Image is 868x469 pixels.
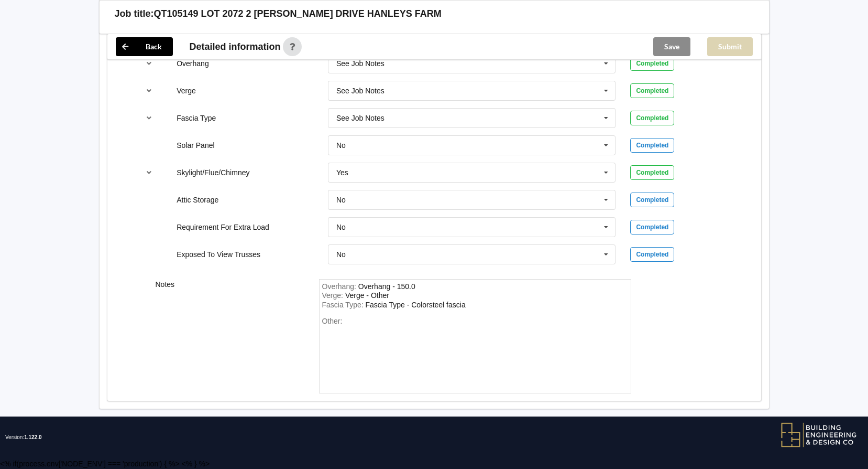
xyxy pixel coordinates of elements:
div: No [336,196,346,204]
span: Verge : [322,291,345,300]
label: Overhang [177,59,208,68]
label: Skylight/Flue/Chimney [177,168,249,177]
span: 1.122.0 [24,434,41,440]
span: Detailed information [190,42,281,51]
div: No [336,142,346,149]
div: See Job Notes [336,114,384,122]
div: Completed [630,193,674,207]
div: See Job Notes [336,87,384,94]
span: Fascia Type : [322,301,366,309]
label: Requirement For Extra Load [177,223,269,231]
button: reference-toggle [139,81,159,100]
label: Solar Panel [177,141,214,150]
div: Completed [630,247,674,262]
div: No [336,223,346,231]
div: Completed [630,165,674,180]
h3: QT105149 LOT 2072 2 [PERSON_NAME] DRIVE HANLEYS FARM [154,8,442,20]
label: Verge [177,87,196,95]
div: Notes [148,279,312,394]
div: Verge [345,291,389,300]
div: Completed [630,138,674,153]
label: Attic Storage [177,196,218,204]
span: Other: [322,317,343,325]
label: Exposed To View Trusses [177,250,260,259]
div: Yes [336,169,348,176]
h3: Job title: [115,8,154,20]
label: Fascia Type [177,114,216,122]
div: See Job Notes [336,60,384,67]
div: Completed [630,220,674,235]
div: Overhang [358,282,415,291]
button: Back [116,37,173,56]
form: notes-field [319,279,631,394]
button: reference-toggle [139,109,159,127]
div: No [336,251,346,258]
img: BEDC logo [781,422,858,448]
div: Completed [630,56,674,71]
span: Overhang : [322,282,358,291]
span: Version: [5,417,42,459]
div: Completed [630,83,674,98]
button: reference-toggle [139,54,159,73]
button: reference-toggle [139,163,159,182]
div: FasciaType [366,301,466,309]
div: Completed [630,111,674,125]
